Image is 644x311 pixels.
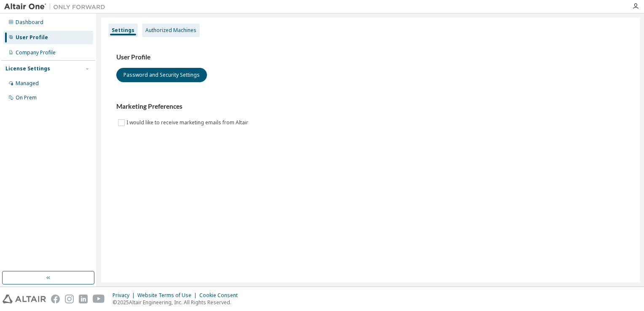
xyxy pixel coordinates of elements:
[112,27,134,34] div: Settings
[4,3,110,11] img: Altair One
[16,19,43,26] div: Dashboard
[16,94,37,101] div: On Prem
[145,27,196,34] div: Authorized Machines
[199,292,243,299] div: Cookie Consent
[116,53,625,62] h3: User Profile
[79,295,88,303] img: linkedin.svg
[16,34,48,41] div: User Profile
[126,118,250,128] label: I would like to receive marketing emails from Altair
[116,102,625,111] h3: Marketing Preferences
[16,49,56,56] div: Company Profile
[5,65,50,72] div: License Settings
[65,295,74,303] img: instagram.svg
[16,80,39,87] div: Managed
[113,299,243,306] p: © 2025 Altair Engineering, Inc. All Rights Reserved.
[113,292,137,299] div: Privacy
[51,295,60,303] img: facebook.svg
[3,295,46,303] img: altair_logo.svg
[137,292,199,299] div: Website Terms of Use
[93,295,105,303] img: youtube.svg
[116,68,207,82] button: Password and Security Settings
